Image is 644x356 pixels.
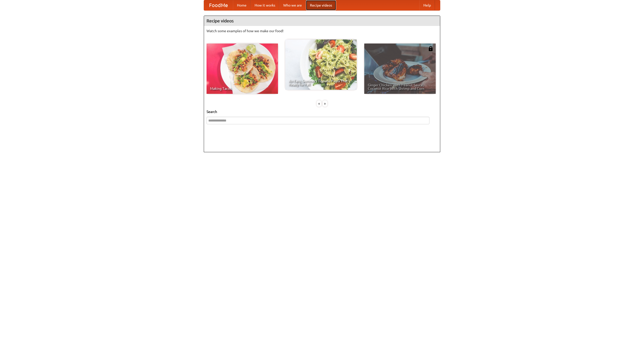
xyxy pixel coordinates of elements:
span: An Easy, Summery Tomato Pasta That's Ready for Fall [289,79,353,86]
a: How it works [251,0,279,10]
a: Making Tacos [207,44,278,94]
a: Help [419,0,435,10]
a: Who we are [279,0,306,10]
p: Watch some examples of how we make our food! [207,28,437,33]
a: FoodMe [204,0,233,10]
div: « [317,100,321,107]
h5: Search [207,109,437,114]
div: » [323,100,327,107]
a: An Easy, Summery Tomato Pasta That's Ready for Fall [285,39,357,90]
img: 483408.png [428,46,433,51]
a: Home [233,0,251,10]
span: Making Tacos [210,87,274,90]
h4: Recipe videos [204,16,440,26]
a: Recipe videos [306,0,336,10]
